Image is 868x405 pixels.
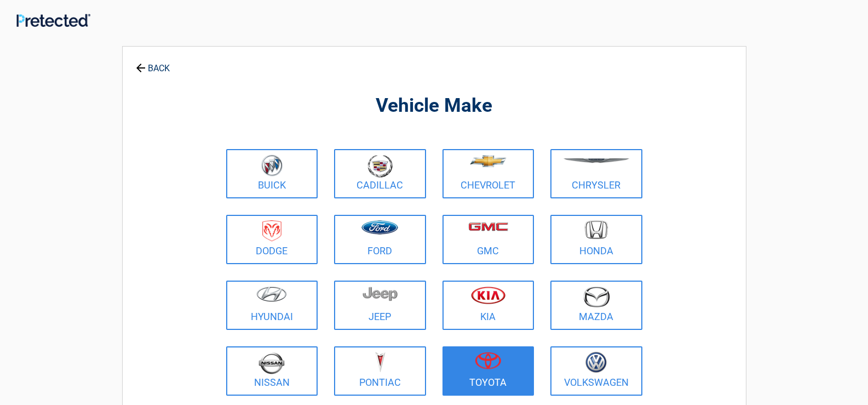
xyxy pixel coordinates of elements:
[334,281,426,330] a: Jeep
[226,215,318,264] a: Dodge
[585,352,607,373] img: volkswagen
[471,286,505,304] img: kia
[226,346,318,396] a: Nissan
[16,14,90,27] img: Main Logo
[363,286,398,301] img: jeep
[223,93,645,119] h2: Vehicle Make
[334,346,426,396] a: Pontiac
[468,222,508,231] img: gmc
[475,352,501,369] img: toyota
[585,220,608,239] img: honda
[226,149,318,198] a: Buick
[261,155,283,176] img: buick
[226,281,318,330] a: Hyundai
[442,215,534,264] a: GMC
[258,352,285,374] img: nissan
[334,149,426,198] a: Cadillac
[334,215,426,264] a: Ford
[442,281,534,330] a: Kia
[550,149,642,198] a: Chrysler
[563,158,630,163] img: chrysler
[262,220,281,242] img: dodge
[550,281,642,330] a: Mazda
[256,286,287,302] img: hyundai
[583,286,610,307] img: mazda
[550,346,642,396] a: Volkswagen
[442,346,534,396] a: Toyota
[442,149,534,198] a: Chevrolet
[375,352,386,373] img: pontiac
[367,155,393,178] img: cadillac
[550,215,642,264] a: Honda
[470,155,507,167] img: chevrolet
[134,54,172,73] a: BACK
[361,220,398,235] img: ford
